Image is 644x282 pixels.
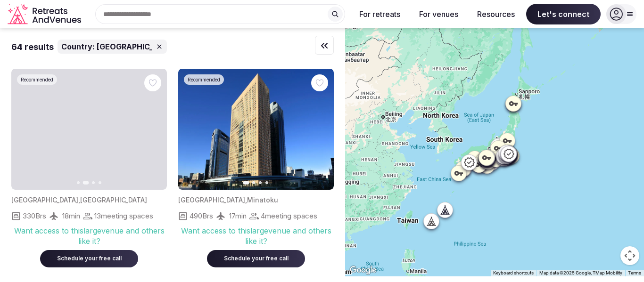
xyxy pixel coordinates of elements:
span: 490 Brs [190,211,213,221]
a: Visit the homepage [8,4,83,25]
button: Go to slide 3 [259,181,262,184]
button: Keyboard shortcuts [493,270,534,276]
span: , [245,196,247,204]
div: Want access to this large venue and others like it? [178,226,334,247]
span: 4 meeting spaces [261,211,317,221]
div: Want access to this large venue and others like it? [11,226,167,247]
a: Terms (opens in new tab) [628,270,641,275]
img: Google [347,264,379,276]
span: Map data ©2025 Google, TMap Mobility [539,270,622,275]
div: 64 results [11,41,54,53]
div: Recommended [17,74,57,85]
span: Let's connect [526,4,601,24]
span: 330 Brs [23,211,46,221]
span: Recommended [21,76,53,83]
div: Recommended [184,74,224,85]
a: Schedule your free call [207,253,305,262]
a: Schedule your free call [40,253,138,262]
span: Minatoku [247,196,278,204]
svg: Retreats and Venues company logo [8,4,83,25]
button: Resources [470,4,522,24]
button: Go to slide 3 [92,181,95,184]
button: Go to slide 4 [265,181,268,184]
span: [GEOGRAPHIC_DATA] [178,196,245,204]
img: Featured image for venue [178,69,334,190]
div: Schedule your free call [51,255,127,263]
span: [GEOGRAPHIC_DATA] [11,196,78,204]
span: Country: [61,41,95,52]
div: Schedule your free call [218,255,294,263]
span: 13 meeting spaces [94,211,153,221]
button: For retreats [352,4,408,24]
button: Go to slide 2 [252,181,255,184]
span: , [78,196,80,204]
span: [GEOGRAPHIC_DATA] [80,196,147,204]
button: For venues [412,4,466,24]
span: [GEOGRAPHIC_DATA] [97,41,178,52]
span: Recommended [188,76,220,83]
button: Go to slide 1 [243,181,249,185]
a: Open this area in Google Maps (opens a new window) [347,264,379,276]
span: 17 min [229,211,247,221]
button: Map camera controls [620,246,639,265]
button: Go to slide 2 [83,181,89,185]
button: Go to slide 4 [99,181,101,184]
span: 18 min [62,211,80,221]
button: Go to slide 1 [77,181,80,184]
